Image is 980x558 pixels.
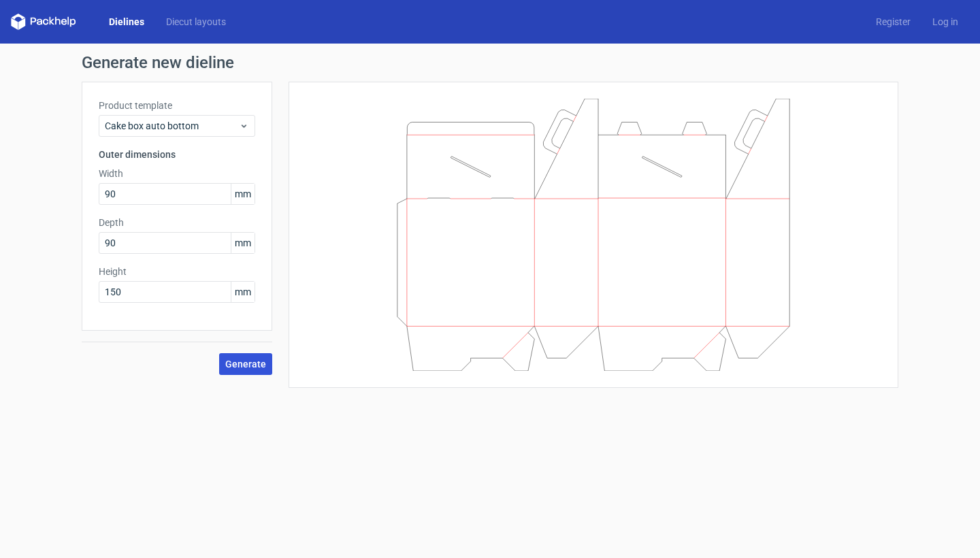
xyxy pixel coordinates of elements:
[231,282,255,302] span: mm
[82,54,898,71] h1: Generate new dieline
[921,15,969,29] a: Log in
[99,99,255,112] label: Product template
[105,119,239,133] span: Cake box auto bottom
[99,167,255,180] label: Width
[219,353,272,375] button: Generate
[231,233,255,253] span: mm
[99,148,255,161] h3: Outer dimensions
[225,359,266,369] span: Generate
[98,15,155,29] a: Dielines
[99,265,255,278] label: Height
[231,184,255,204] span: mm
[865,15,921,29] a: Register
[155,15,237,29] a: Diecut layouts
[99,216,255,229] label: Depth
